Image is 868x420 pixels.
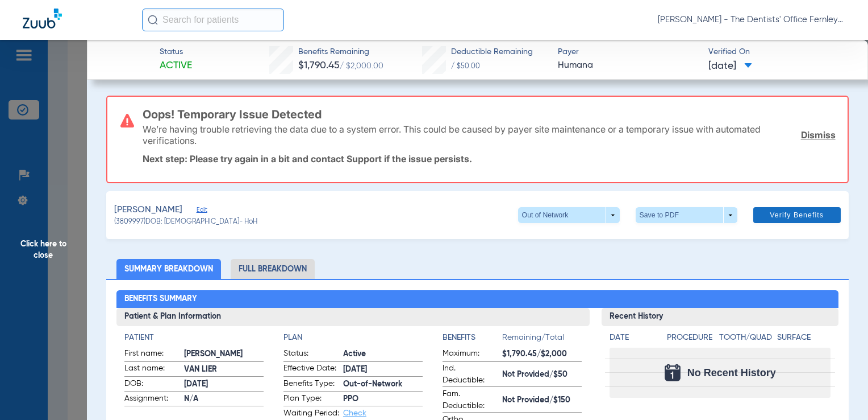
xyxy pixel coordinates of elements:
h3: Patient & Plan Information [116,308,590,326]
span: Effective Date: [283,363,339,376]
span: Ind. Deductible: [443,363,498,386]
h4: Procedure [667,332,715,344]
span: Remaining/Total [502,332,582,348]
span: Benefits Type: [283,378,339,392]
img: Search Icon [148,15,158,25]
span: Last name: [124,363,180,376]
a: Dismiss [801,129,836,141]
img: Calendar [665,364,681,381]
app-breakdown-title: Tooth/Quad [719,332,773,348]
span: $1,790.45 [298,60,340,71]
h4: Plan [283,332,423,344]
p: Next step: Please try again in a bit and contact Support if the issue persists. [143,153,835,164]
span: No Recent History [687,367,776,378]
span: (3809997) DOB: [DEMOGRAPHIC_DATA] - HoH [114,217,257,228]
span: Not Provided/$50 [502,369,582,381]
input: Search for patients [142,9,284,31]
span: Verified On [708,46,849,58]
span: PPO [343,393,423,405]
span: [PERSON_NAME] - The Dentists' Office Fernley [658,14,845,26]
span: N/A [184,393,264,405]
app-breakdown-title: Surface [777,332,831,348]
span: Maximum: [443,348,498,361]
span: [PERSON_NAME] [184,348,264,360]
span: Active [160,59,192,73]
span: Humana [558,59,699,73]
span: $1,790.45/$2,000 [502,348,582,360]
span: Deductible Remaining [451,46,533,58]
span: [PERSON_NAME] [114,203,182,217]
app-breakdown-title: Procedure [667,332,715,348]
span: [DATE] [708,59,752,73]
span: Payer [558,46,699,58]
span: [DATE] [184,378,264,390]
img: error-icon [120,114,134,127]
span: VAN LIER [184,364,264,376]
app-breakdown-title: Benefits [443,332,502,348]
span: Status: [283,348,339,361]
span: / $2,000.00 [340,62,383,70]
p: We’re having trouble retrieving the data due to a system error. This could be caused by payer sit... [143,123,792,146]
button: Save to PDF [636,207,737,223]
li: Full Breakdown [231,259,315,279]
li: Summary Breakdown [116,259,221,279]
span: Plan Type: [283,393,339,406]
span: [DATE] [343,364,423,376]
span: First name: [124,348,180,361]
span: Benefits Remaining [298,46,383,58]
h4: Patient [124,332,264,344]
span: Edit [197,206,207,217]
iframe: Chat Widget [811,365,868,420]
h2: Benefits Summary [116,290,838,308]
span: DOB: [124,378,180,392]
h4: Date [610,332,657,344]
span: Fam. Deductible: [443,388,498,412]
span: Verify Benefits [770,211,824,220]
span: Status [160,46,192,58]
h4: Surface [777,332,831,344]
h3: Recent History [602,308,838,326]
h4: Tooth/Quad [719,332,773,344]
h4: Benefits [443,332,502,344]
img: Zuub Logo [23,9,62,28]
h3: Oops! Temporary Issue Detected [143,109,835,120]
span: Assignment: [124,393,180,406]
span: / $50.00 [451,63,480,70]
button: Verify Benefits [753,207,841,223]
span: Active [343,348,423,360]
span: Not Provided/$150 [502,394,582,406]
span: Out-of-Network [343,378,423,390]
button: Out of Network [518,207,620,223]
app-breakdown-title: Date [610,332,657,348]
